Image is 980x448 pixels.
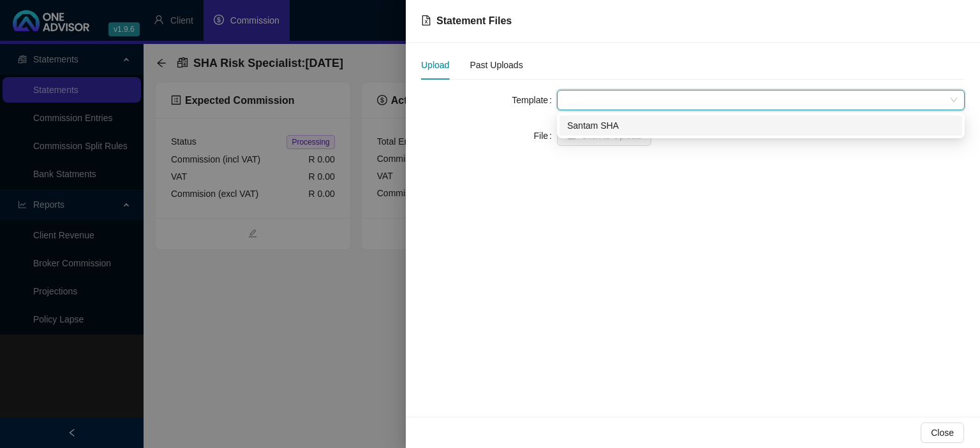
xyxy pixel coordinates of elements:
[921,423,964,443] button: Close
[931,426,954,440] span: Close
[421,58,449,72] div: Upload
[567,119,954,133] div: Santam SHA
[470,58,523,72] div: Past Uploads
[436,15,512,26] span: Statement Files
[421,15,431,25] span: file-excel
[512,90,557,110] label: Template
[560,115,962,136] div: Santam SHA
[534,126,557,146] label: File
[557,126,651,146] button: uploadClick to Upload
